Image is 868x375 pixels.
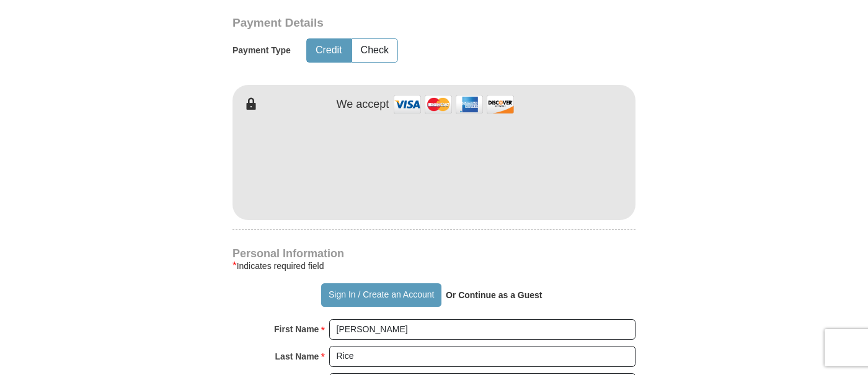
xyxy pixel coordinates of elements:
h5: Payment Type [232,45,291,56]
div: Indicates required field [232,258,635,273]
button: Sign In / Create an Account [321,283,441,307]
button: Check [352,39,397,62]
strong: Or Continue as a Guest [446,290,542,300]
button: Credit [307,39,351,62]
h4: We accept [337,98,389,112]
strong: First Name [274,320,319,338]
img: credit cards accepted [392,91,516,118]
h3: Payment Details [232,16,549,30]
h4: Personal Information [232,249,635,258]
strong: Last Name [275,348,319,365]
